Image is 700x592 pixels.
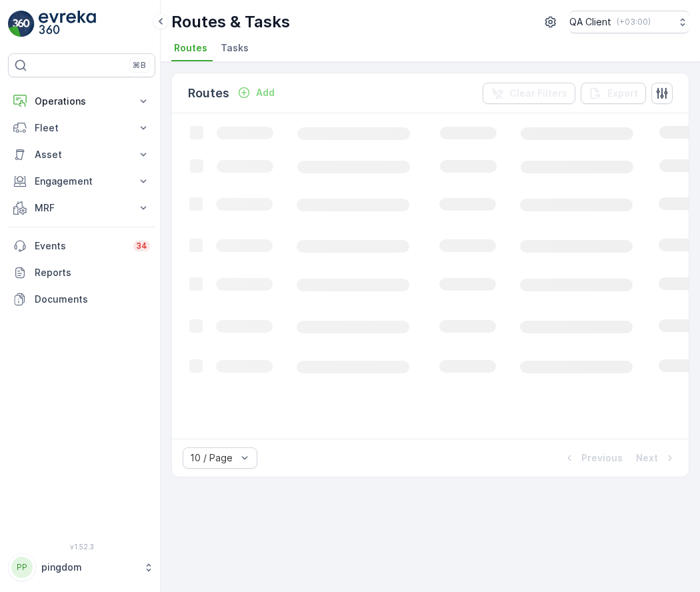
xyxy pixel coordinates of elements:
span: Routes [174,41,207,55]
p: MRF [35,201,129,215]
p: Engagement [35,175,129,188]
a: Events34 [8,233,155,259]
p: Export [607,87,638,100]
button: Next [635,450,678,466]
p: Operations [35,95,129,108]
button: Engagement [8,168,155,195]
p: Reports [35,266,150,279]
button: Asset [8,141,155,168]
img: logo_light-DOdMpM7g.png [39,11,96,37]
div: PP [11,557,33,578]
span: v 1.52.3 [8,543,155,551]
p: 34 [136,241,147,251]
button: Add [232,85,280,101]
p: ⌘B [133,60,146,71]
p: Next [636,451,658,465]
p: QA Client [569,15,611,29]
a: Documents [8,286,155,313]
p: Documents [35,293,150,306]
p: Routes [188,84,229,103]
p: pingdom [41,561,137,574]
button: Previous [561,450,624,466]
button: PPpingdom [8,553,155,581]
p: Clear Filters [509,87,567,100]
button: Export [581,83,646,104]
p: Asset [35,148,129,161]
button: Operations [8,88,155,115]
p: Add [256,86,275,99]
button: QA Client(+03:00) [569,11,689,33]
p: Events [35,239,125,253]
a: Reports [8,259,155,286]
button: Fleet [8,115,155,141]
button: Clear Filters [483,83,575,104]
p: Fleet [35,121,129,135]
p: Previous [581,451,623,465]
span: Tasks [221,41,249,55]
button: MRF [8,195,155,221]
img: logo [8,11,35,37]
p: Routes & Tasks [171,11,290,33]
p: ( +03:00 ) [617,17,651,27]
